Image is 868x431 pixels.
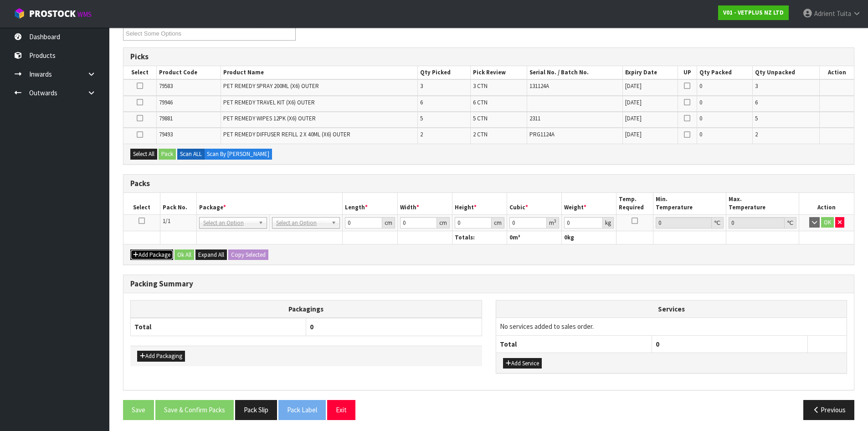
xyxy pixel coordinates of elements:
[327,400,355,420] button: Exit
[471,66,527,79] th: Pick Review
[507,193,562,214] th: Cubic
[726,193,799,214] th: Max. Temperature
[343,193,397,214] th: Length
[527,66,623,79] th: Serial No. / Batch No.
[221,66,418,79] th: Product Name
[195,249,227,260] button: Expand All
[529,82,549,90] span: 131124A
[310,322,313,331] span: 0
[137,351,185,362] button: Add Packaging
[752,66,819,79] th: Qty Unpacked
[223,130,350,138] span: PET REMEDY DIFFUSER REFILL 2 X 40ML (X6) OUTER
[130,149,157,160] button: Select All
[473,114,488,122] span: 5 CTN
[697,66,752,79] th: Qty Packed
[625,82,642,90] span: [DATE]
[473,82,488,90] span: 3 CTN
[821,217,834,228] button: OK
[496,318,847,335] td: No services added to sales order.
[420,82,423,90] span: 3
[131,318,306,336] th: Total
[562,193,616,214] th: Weight
[235,400,277,420] button: Pack Slip
[198,251,224,259] span: Expand All
[77,10,92,19] small: WMS
[130,249,173,260] button: Add Package
[14,8,25,19] img: cube-alt.png
[616,193,653,214] th: Temp. Required
[803,400,854,420] button: Previous
[623,66,678,79] th: Expiry Date
[625,114,642,122] span: [DATE]
[420,130,423,138] span: 2
[712,217,724,228] div: ℃
[203,218,255,228] span: Select an Option
[204,149,272,160] label: Scan By [PERSON_NAME]
[496,335,652,353] th: Total
[699,82,702,90] span: 0
[785,217,796,228] div: ℃
[699,114,702,122] span: 0
[653,193,726,214] th: Min. Temperature
[397,193,452,214] th: Width
[755,99,758,106] span: 6
[496,301,847,318] th: Services
[820,66,854,79] th: Action
[699,130,702,138] span: 0
[755,82,758,90] span: 3
[159,114,173,122] span: 79881
[473,99,488,106] span: 6 CTN
[625,99,642,106] span: [DATE]
[723,9,784,16] strong: V01 - VETPLUS NZ LTD
[156,66,221,79] th: Product Code
[130,280,847,288] h3: Packing Summary
[799,193,854,214] th: Action
[814,9,835,18] span: Adrient
[529,130,555,138] span: PRG1124A
[507,231,562,244] th: m³
[564,234,567,241] span: 0
[155,400,234,420] button: Save & Confirm Packs
[554,218,556,224] sup: 3
[699,99,702,106] span: 0
[473,130,488,138] span: 2 CTN
[223,99,315,106] span: PET REMEDY TRAVEL KIT (X6) OUTER
[837,9,851,18] span: Tuita
[159,149,176,160] button: Pack
[175,249,194,260] button: Ok All
[509,234,513,241] span: 0
[159,82,173,90] span: 79583
[29,8,76,20] span: ProStock
[503,358,542,369] button: Add Service
[223,114,316,122] span: PET REMEDY WIPES 12PK (X6) OUTER
[278,400,326,420] button: Pack Label
[678,66,697,79] th: UP
[131,300,482,318] th: Packagings
[228,249,268,260] button: Copy Selected
[656,340,659,348] span: 0
[177,149,205,160] label: Scan ALL
[163,217,170,225] span: 1/1
[603,217,614,228] div: kg
[130,52,847,61] h3: Picks
[130,179,847,188] h3: Packs
[562,231,616,244] th: kg
[547,217,559,228] div: m
[123,400,154,420] button: Save
[755,114,758,122] span: 5
[223,82,319,90] span: PET REMEDY SPRAY 200ML (X6) OUTER
[123,8,854,427] span: Pack
[159,99,173,106] span: 79946
[755,130,758,138] span: 2
[276,218,328,228] span: Select an Option
[418,66,471,79] th: Qty Picked
[159,130,173,138] span: 79493
[625,130,642,138] span: [DATE]
[452,193,507,214] th: Height
[382,217,395,228] div: cm
[420,99,423,106] span: 6
[160,193,196,214] th: Pack No.
[452,231,507,244] th: Totals:
[420,114,423,122] span: 5
[718,5,789,20] a: V01 - VETPLUS NZ LTD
